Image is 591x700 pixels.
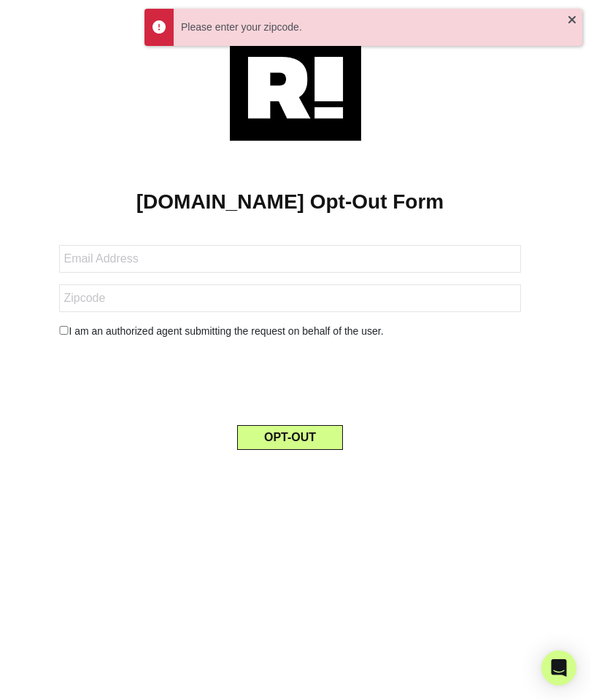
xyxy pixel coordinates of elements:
[59,284,520,312] input: Zipcode
[22,190,558,214] h1: [DOMAIN_NAME] Opt-Out Form
[48,324,531,339] div: I am an authorized agent submitting the request on behalf of the user.
[181,20,568,35] div: Please enter your zipcode.
[541,650,576,685] div: Open Intercom Messenger
[237,425,343,450] button: OPT-OUT
[59,245,520,273] input: Email Address
[230,35,361,141] img: Retention.com
[179,351,401,408] iframe: reCAPTCHA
